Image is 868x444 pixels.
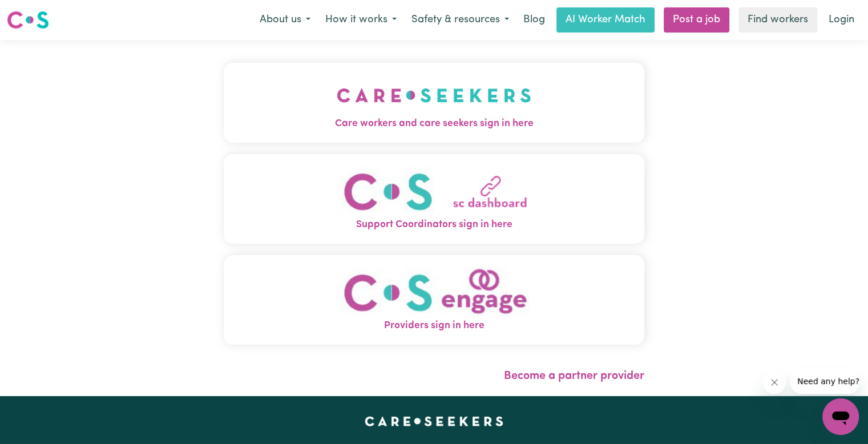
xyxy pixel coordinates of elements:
[504,370,644,382] a: Become a partner provider
[7,7,49,33] a: Careseekers logo
[664,7,729,33] a: Post a job
[763,371,786,394] iframe: Close message
[822,398,859,435] iframe: Button to launch messaging window
[790,369,859,394] iframe: Message from company
[365,417,503,426] a: Careseekers home page
[224,116,644,131] span: Care workers and care seekers sign in here
[224,217,644,232] span: Support Coordinators sign in here
[738,7,817,33] a: Find workers
[822,7,861,33] a: Login
[556,7,655,33] a: AI Worker Match
[224,318,644,333] span: Providers sign in here
[7,10,49,30] img: Careseekers logo
[318,8,404,32] button: How it works
[7,8,69,17] span: Need any help?
[224,154,644,244] button: Support Coordinators sign in here
[404,8,516,32] button: Safety & resources
[516,7,552,33] a: Blog
[252,8,318,32] button: About us
[224,63,644,143] button: Care workers and care seekers sign in here
[224,255,644,345] button: Providers sign in here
